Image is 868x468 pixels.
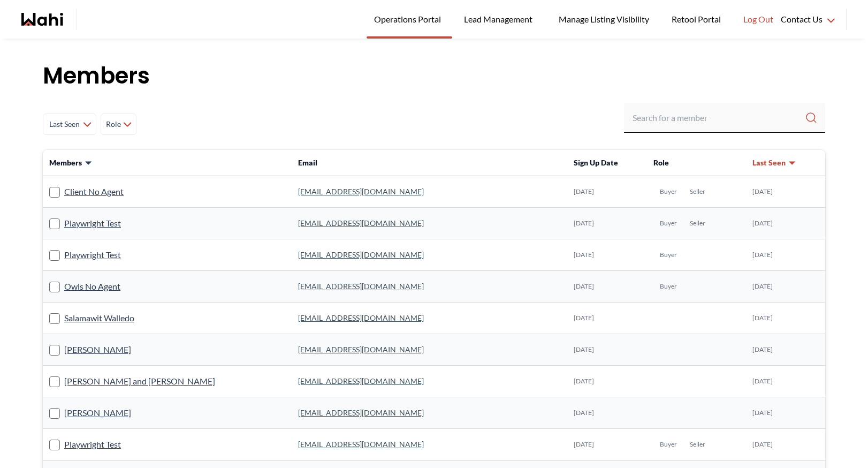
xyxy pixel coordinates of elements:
a: [PERSON_NAME] and [PERSON_NAME] [64,374,215,388]
td: [DATE] [746,334,825,366]
span: Seller [690,187,705,196]
a: [EMAIL_ADDRESS][DOMAIN_NAME] [298,345,424,354]
button: Members [49,157,93,168]
span: Members [49,157,82,168]
span: Buyer [660,219,677,228]
a: [EMAIL_ADDRESS][DOMAIN_NAME] [298,440,424,449]
span: Buyer [660,187,677,196]
span: Role [653,158,669,167]
td: [DATE] [567,208,647,239]
a: Wahi homepage [21,13,63,26]
h1: Members [43,60,825,92]
span: Last Seen [48,115,81,134]
a: [EMAIL_ADDRESS][DOMAIN_NAME] [298,187,424,196]
span: Email [298,158,317,167]
span: Operations Portal [374,12,445,26]
td: [DATE] [746,366,825,397]
input: Search input [633,108,805,127]
span: Buyer [660,251,677,259]
td: [DATE] [746,271,825,303]
span: Seller [690,440,705,449]
td: [DATE] [567,397,647,429]
span: Lead Management [464,12,536,26]
span: Buyer [660,282,677,291]
td: [DATE] [746,208,825,239]
span: Sign Up Date [574,158,618,167]
a: [EMAIL_ADDRESS][DOMAIN_NAME] [298,282,424,291]
span: Last Seen [752,157,786,168]
td: [DATE] [746,303,825,334]
a: [EMAIL_ADDRESS][DOMAIN_NAME] [298,313,424,322]
td: [DATE] [567,239,647,271]
span: Role [105,115,121,134]
td: [DATE] [567,366,647,397]
a: Playwright Test [64,248,121,262]
a: Playwright Test [64,216,121,230]
span: Seller [690,219,705,228]
span: Log Out [743,12,773,26]
td: [DATE] [567,334,647,366]
td: [DATE] [567,271,647,303]
td: [DATE] [746,429,825,461]
td: [DATE] [746,397,825,429]
td: [DATE] [567,176,647,208]
a: [EMAIL_ADDRESS][DOMAIN_NAME] [298,376,424,386]
td: [DATE] [746,239,825,271]
span: Retool Portal [672,12,724,26]
a: [PERSON_NAME] [64,343,131,357]
a: Playwright Test [64,437,121,451]
a: Owls No Agent [64,280,120,293]
span: Buyer [660,440,677,449]
button: Last Seen [752,157,796,168]
a: [EMAIL_ADDRESS][DOMAIN_NAME] [298,250,424,259]
span: Manage Listing Visibility [555,12,652,26]
td: [DATE] [567,303,647,334]
a: [PERSON_NAME] [64,406,131,420]
a: [EMAIL_ADDRESS][DOMAIN_NAME] [298,218,424,228]
a: Salamawit Walledo [64,311,134,325]
td: [DATE] [746,176,825,208]
td: [DATE] [567,429,647,461]
a: Client No Agent [64,185,124,199]
a: [EMAIL_ADDRESS][DOMAIN_NAME] [298,408,424,417]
